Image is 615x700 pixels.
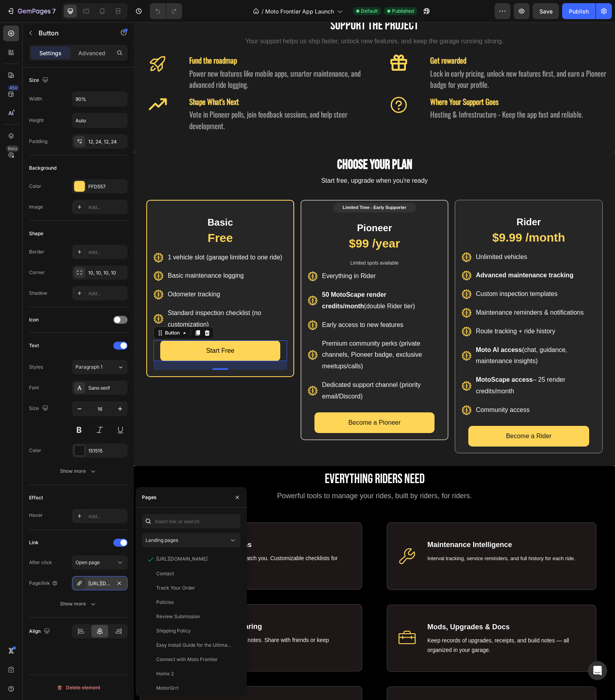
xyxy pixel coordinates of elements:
[120,448,361,466] h2: Everything Riders Need
[6,145,19,152] div: Beta
[47,533,204,549] span: Catch issues before they catch you. Customizable checklists for every ride type.
[209,182,272,190] p: Limited Time - Early Supporter
[223,200,258,211] strong: Pioneer
[293,615,435,631] span: Keep records of upgrades, receipts, and build notes — all organized in your garage.
[188,357,306,380] p: Dedicated support channel (priority email/Discord)
[156,613,200,620] div: Review Submission
[74,195,99,205] strong: Basic
[29,117,44,124] div: Height
[342,266,461,278] p: Custom inspection templates
[47,615,195,630] span: Log miles, routes, and ride notes. Share with friends or keep private.
[29,230,43,237] div: Shape
[55,86,233,109] p: Vote in Pioneer polls, join feedback sessions, and help steer development.
[29,248,45,255] div: Border
[342,249,439,256] strong: Advanced maintenance tracking
[29,384,39,391] div: Font
[180,390,301,411] a: Become a Pioneer
[296,86,474,98] p: Hosting & Infrestructure - Keep the app fast and reliable.
[569,7,589,15] div: Publish
[203,135,278,151] strong: Choose Your Plan
[588,661,607,680] div: Open Intercom Messenger
[382,194,407,205] strong: Rider
[29,681,128,694] button: Delete element
[372,408,418,420] p: Become a Rider
[342,382,461,394] p: Community access
[142,494,157,501] div: Pages
[533,3,559,19] button: Save
[29,559,52,566] div: After click
[56,683,100,692] div: Delete element
[29,580,58,587] div: Page/link
[334,404,455,425] a: Become a Rider
[76,559,100,565] span: Open page
[74,209,99,222] strong: Free
[293,533,441,539] span: Interval tracking, service reminders, and full history for each ride.
[29,290,47,297] div: Shadow
[29,316,39,323] div: Icon
[60,467,97,475] div: Show more
[29,494,43,501] div: Effect
[47,600,128,608] span: Ride Logging & Sharing
[562,3,596,19] button: Publish
[76,364,103,371] span: Paragraph 1
[188,248,306,260] p: Everything in Rider
[34,230,152,241] p: 1 vehicle slot (garage limited to one ride)
[29,597,128,611] button: Show more
[188,316,306,350] p: Premium community perks (private channels, Pioneer badge, exclusive meetups/calls)
[156,599,174,606] div: Policies
[188,269,252,287] strong: 50 MotoScape render credits/month
[55,73,105,85] strong: Shape What's Next
[265,7,334,15] span: Moto Frontier App Launch
[88,249,126,256] div: Add...
[199,181,282,190] button: <p>Limited Time - Early Supporter</p>
[29,95,42,102] div: Width
[29,464,128,478] button: Show more
[156,656,218,663] div: Connect with Moto Frontier
[146,537,178,543] span: Landing pages
[156,555,208,563] div: [URL][DOMAIN_NAME]
[88,447,126,454] div: 151515
[88,580,111,587] div: [URL][DOMAIN_NAME]
[29,164,56,172] div: Background
[34,267,152,278] p: Odometer tracking
[39,28,106,38] p: Button
[29,364,43,371] div: Styles
[150,3,182,19] div: Undo/Redo
[296,32,332,43] strong: Get rewarded
[214,395,267,406] p: Become a Pioneer
[88,385,126,392] div: Sans-serif
[72,113,127,128] input: Auto
[29,138,47,145] div: Padding
[156,584,195,592] div: Track Your Order
[29,307,47,314] div: Button
[156,570,174,577] div: Contact
[29,75,50,86] div: Size
[52,6,56,16] p: 7
[296,73,365,85] strong: Where Your Support Goes
[72,92,127,106] input: Auto
[293,601,376,609] span: Mods, Upgrades & Docs
[188,267,306,290] p: (double Rider tier)
[8,85,19,91] div: 450
[34,285,152,308] p: Standard inspection checklist (no customization)
[88,204,126,211] div: Add...
[342,229,461,241] p: Unlimited vehicles
[361,8,378,15] span: Default
[29,512,43,519] div: Hover
[78,49,105,57] p: Advanced
[342,322,461,345] p: (chat, guidance, maintenance insights)
[88,183,126,190] div: FFD557
[342,324,388,331] strong: Moto AI access
[134,22,615,700] iframe: Design area
[342,285,461,296] p: Maintenance reminders & notifications
[29,269,45,276] div: Corner
[293,518,378,526] span: Maintenance Intelligence
[29,342,39,349] div: Text
[156,642,233,649] div: Easy Install Guide for the Ultimate Motorcycle SmartRide Display
[142,514,241,528] input: Insert link or search
[3,3,59,19] button: 7
[26,318,146,339] a: Start Free
[111,15,370,22] span: Your support helps us ship faster, unlock new features, and keep the garage running strong.
[55,32,103,43] strong: Fund the roadmap
[156,685,178,692] div: MotorGrrl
